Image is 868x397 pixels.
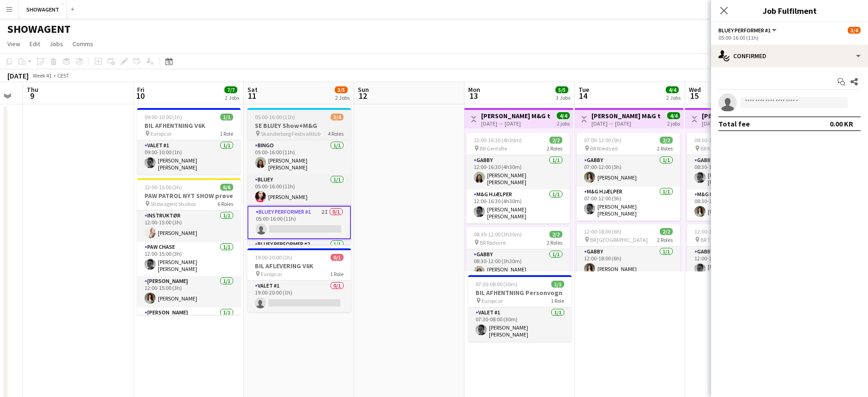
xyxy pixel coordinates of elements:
span: BR Rødovre [480,239,506,246]
span: 2/2 [660,137,673,144]
span: 4/4 [667,112,680,119]
span: Week 41 [30,72,54,79]
span: 5/5 [555,86,568,93]
span: BLUEY Performer #1 [718,27,771,34]
span: 14 [577,90,589,101]
span: Sat [247,85,258,94]
app-card-role: GABBY1/108:30-12:00 (3h30m)[PERSON_NAME] [PERSON_NAME] [PERSON_NAME] [687,155,790,189]
span: 12:00-16:30 (4h30m) [474,137,522,144]
span: 2 Roles [547,145,562,152]
span: 4/4 [557,112,570,119]
div: CEST [57,72,69,79]
span: 3/4 [331,114,344,120]
app-card-role: BLUEY1/105:00-16:00 (11h)[PERSON_NAME] [247,174,351,206]
app-job-card: 12:00-18:00 (6h)2/2 BR [GEOGRAPHIC_DATA]2 RolesGABBY1/112:00-18:00 (6h)[PERSON_NAME]M&G Hjælper1/... [577,224,680,312]
app-job-card: 12:00-15:00 (3h)6/6PAW PATROL NYT SHOW prøve Showagent Studios6 RolesINSTRUKTØR1/112:00-15:00 (3h... [137,178,241,315]
span: Europcar [151,130,172,137]
span: BR Næstved [590,145,618,152]
span: 11 [246,90,258,101]
span: 6 Roles [217,200,233,207]
h3: BIL AFHENTNING V6K [137,121,241,130]
h3: BIL AFHENTNING Personvogn [468,289,572,297]
span: BR Kolding [700,145,725,152]
span: Mon [468,85,480,94]
h3: BIL AFLEVERING V6K [247,262,351,270]
span: 1 Role [551,297,564,304]
h3: [PERSON_NAME] M&G tour [591,112,660,120]
h3: [PERSON_NAME] M&G tour [702,112,771,120]
a: Comms [69,38,97,50]
span: Tue [579,85,589,94]
div: 2 jobs [667,119,680,127]
app-card-role: GABBY1/112:00-18:00 (6h)[PERSON_NAME] [577,247,680,278]
span: 12:00-17:30 (5h30m) [694,228,742,235]
app-card-role: GABBY1/107:00-12:00 (5h)[PERSON_NAME] [577,155,680,186]
app-job-card: 12:00-16:30 (4h30m)2/2 BR Gentofte2 RolesGABBY1/112:00-16:30 (4h30m)[PERSON_NAME] [PERSON_NAME]M&... [466,133,570,223]
app-job-card: 19:00-20:00 (1h)0/1BIL AFLEVERING V6K Europcar1 RoleValet #10/119:00-20:00 (1h) [247,248,351,312]
app-card-role: Valet #11/109:00-10:00 (1h)[PERSON_NAME] [PERSON_NAME] [PERSON_NAME] [137,140,241,174]
span: 9 [25,90,38,101]
div: 07:00-12:00 (5h)2/2 BR Næstved2 RolesGABBY1/107:00-12:00 (5h)[PERSON_NAME]M&G Hjælper1/107:00-12:... [577,133,680,221]
h3: Job Fulfilment [711,5,868,17]
a: Edit [26,38,44,50]
app-card-role: PAW CHASE1/112:00-15:00 (3h)[PERSON_NAME] [PERSON_NAME] [PERSON_NAME] [137,242,241,276]
span: 1/1 [551,281,564,288]
div: 3 Jobs [556,94,570,101]
span: Showagent Studios [151,200,196,207]
app-card-role: GABBY1/112:00-17:30 (5h30m)[PERSON_NAME] [PERSON_NAME] [PERSON_NAME] [687,247,790,281]
app-job-card: 05:00-16:00 (11h)3/4SE BLUEY Show+M&G Skanderborg Festivalklub4 RolesBINGO1/105:00-16:00 (11h)[PE... [247,108,351,245]
span: 08:30-12:00 (3h30m) [474,231,522,238]
span: 07:30-08:00 (30m) [476,281,518,288]
span: BR Gentofte [480,145,507,152]
span: 15 [687,90,701,101]
app-card-role: BLUEY Performer #12I0/105:00-16:00 (11h) [247,206,351,239]
app-card-role: BINGO1/105:00-16:00 (11h)[PERSON_NAME] [PERSON_NAME] [247,140,351,174]
app-job-card: 09:00-10:00 (1h)1/1BIL AFHENTNING V6K Europcar1 RoleValet #11/109:00-10:00 (1h)[PERSON_NAME] [PER... [137,108,241,174]
span: 3/5 [335,86,348,93]
div: [DATE] → [DATE] [481,120,550,127]
div: Total fee [718,119,750,128]
app-card-role: GABBY1/108:30-12:00 (3h30m)[PERSON_NAME] [PERSON_NAME] [466,249,570,283]
div: 05:00-16:00 (11h) [718,34,861,41]
span: View [7,40,20,48]
span: 2/2 [660,228,673,235]
app-card-role: [PERSON_NAME]1/1 [137,307,241,342]
span: Sun [358,85,369,94]
span: 2 Roles [657,236,673,243]
app-card-role: Valet #10/119:00-20:00 (1h) [247,281,351,312]
button: BLUEY Performer #1 [718,27,778,34]
app-card-role: M&G Hjælper1/107:00-12:00 (5h)[PERSON_NAME] [PERSON_NAME] [PERSON_NAME] [577,186,680,221]
app-card-role: M&G Hjælper1/108:30-12:00 (3h30m)[PERSON_NAME] [687,189,790,221]
app-card-role: INSTRUKTØR1/112:00-15:00 (3h)[PERSON_NAME] [137,211,241,242]
span: 2 Roles [657,145,673,152]
span: Comms [72,40,93,48]
div: 08:30-12:00 (3h30m)2/2 BR Rødovre2 RolesGABBY1/108:30-12:00 (3h30m)[PERSON_NAME] [PERSON_NAME]M&G... [466,227,570,318]
span: 1/1 [220,114,233,120]
span: Europcar [482,297,503,304]
span: 4 Roles [328,130,344,137]
div: 2 Jobs [225,94,239,101]
h3: [PERSON_NAME] M&G tour [481,112,550,120]
span: 4/4 [666,86,679,93]
span: Jobs [49,40,63,48]
h1: SHOWAGENT [7,22,71,36]
span: 07:00-12:00 (5h) [584,137,621,144]
div: 2 jobs [557,119,570,127]
h3: PAW PATROL NYT SHOW prøve [137,192,241,200]
app-card-role: Valet #11/107:30-08:00 (30m)[PERSON_NAME] [PERSON_NAME] [PERSON_NAME] [468,307,572,342]
span: Skanderborg Festivalklub [261,130,320,137]
span: 12 [356,90,369,101]
span: Fri [137,85,145,94]
span: 12:00-18:00 (6h) [584,228,621,235]
app-card-role: [PERSON_NAME]1/112:00-15:00 (3h)[PERSON_NAME] [137,276,241,307]
span: 19:00-20:00 (1h) [255,254,292,261]
span: 0/1 [331,254,344,261]
span: 08:30-12:00 (3h30m) [694,137,742,144]
span: 2/2 [549,231,562,238]
div: 2 Jobs [666,94,681,101]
